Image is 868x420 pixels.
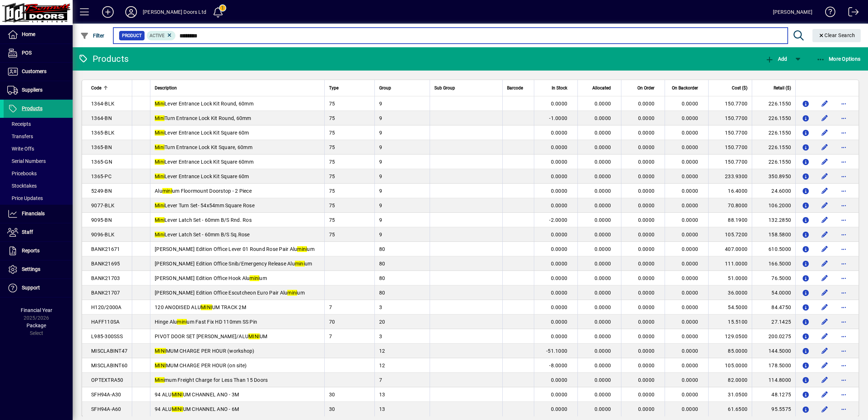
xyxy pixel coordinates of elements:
[507,84,530,92] div: Barcode
[91,333,123,339] span: L985-300SSS
[708,184,752,198] td: 16.4000
[7,158,46,164] span: Serial Numbers
[155,159,253,165] span: Lever Entrance Lock Kit Square 60mm
[155,203,255,208] span: Lever Turn Set- 54x54mm Square Rose
[551,290,568,296] span: 0.0000
[155,115,251,121] span: Turn Entrance Lock Kit Round, 60mm
[752,184,795,198] td: 24.6000
[708,111,752,125] td: 150.7700
[379,246,385,252] span: 80
[638,304,655,310] span: 0.0000
[838,112,849,124] button: More options
[819,258,831,269] button: Edit
[379,203,382,208] span: 9
[155,101,165,107] em: Mini
[595,188,611,194] span: 0.0000
[551,130,568,136] span: 0.0000
[250,275,259,281] em: mini
[7,146,34,152] span: Write Offs
[708,198,752,213] td: 70.8000
[774,84,791,92] span: Retail ($)
[4,180,73,192] a: Stocktakes
[4,143,73,155] a: Write Offs
[329,304,332,310] span: 7
[155,290,305,296] span: [PERSON_NAME] Edition Office Escutcheon Euro Pair Alu um
[147,31,176,40] mat-chip: Activation Status: Active
[22,211,45,216] span: Financials
[838,141,849,153] button: More options
[379,173,382,179] span: 9
[752,96,795,111] td: 226.1550
[155,246,315,252] span: [PERSON_NAME] Edition Office Lever 01 Round Rose Pair Alu um
[752,111,795,125] td: 226.1550
[329,333,332,339] span: 7
[78,29,106,42] button: Filter
[4,192,73,204] a: Price Updates
[155,232,250,237] span: Lever Latch Set - 60mm B/S Sq.Rose
[708,242,752,256] td: 407.0000
[22,50,32,56] span: POS
[582,84,617,92] div: Allocated
[329,84,338,92] span: Type
[638,246,655,252] span: 0.0000
[551,144,568,150] span: 0.0000
[592,84,611,92] span: Allocated
[773,6,812,18] div: [PERSON_NAME]
[752,213,795,227] td: 132.2850
[22,68,46,74] span: Customers
[155,84,177,92] span: Description
[379,84,391,92] span: Group
[551,101,568,107] span: 0.0000
[820,1,836,25] a: Knowledge Base
[155,319,257,325] span: Hinge Alu um Fast Fix HD 110mm SS Pin
[638,115,655,121] span: 0.0000
[838,200,849,211] button: More options
[815,52,863,65] button: More Options
[434,84,455,92] span: Sub Group
[4,167,73,180] a: Pricebooks
[708,155,752,169] td: 150.7700
[177,319,187,325] em: mini
[638,188,655,194] span: 0.0000
[708,256,752,271] td: 111.0000
[752,329,795,344] td: 200.0275
[838,345,849,357] button: More options
[682,232,698,237] span: 0.0000
[329,173,335,179] span: 75
[595,290,611,296] span: 0.0000
[638,290,655,296] span: 0.0000
[287,290,297,296] em: mini
[552,84,567,92] span: In Stock
[4,223,73,241] a: Staff
[838,272,849,284] button: More options
[91,275,120,281] span: BANK21703
[595,246,611,252] span: 0.0000
[91,246,120,252] span: BANK21671
[819,171,831,182] button: Edit
[551,319,568,325] span: 0.0000
[816,56,861,62] span: More Options
[91,173,111,179] span: 1365-PC
[708,125,752,140] td: 150.7700
[329,130,335,136] span: 75
[91,261,120,267] span: BANK21695
[329,101,335,107] span: 75
[838,287,849,299] button: More options
[91,304,122,310] span: H120/2000A
[838,171,849,182] button: More options
[682,159,698,165] span: 0.0000
[682,188,698,194] span: 0.0000
[379,144,382,150] span: 9
[682,101,698,107] span: 0.0000
[329,159,335,165] span: 75
[155,115,165,121] em: Mini
[638,173,655,179] span: 0.0000
[379,188,382,194] span: 9
[155,217,252,223] span: Lever Latch Set - 60mm B/S Rnd. Ros
[549,217,567,223] span: -2.0000
[4,81,73,99] a: Suppliers
[752,285,795,300] td: 54.0000
[4,155,73,167] a: Serial Numbers
[22,31,35,37] span: Home
[96,5,119,19] button: Add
